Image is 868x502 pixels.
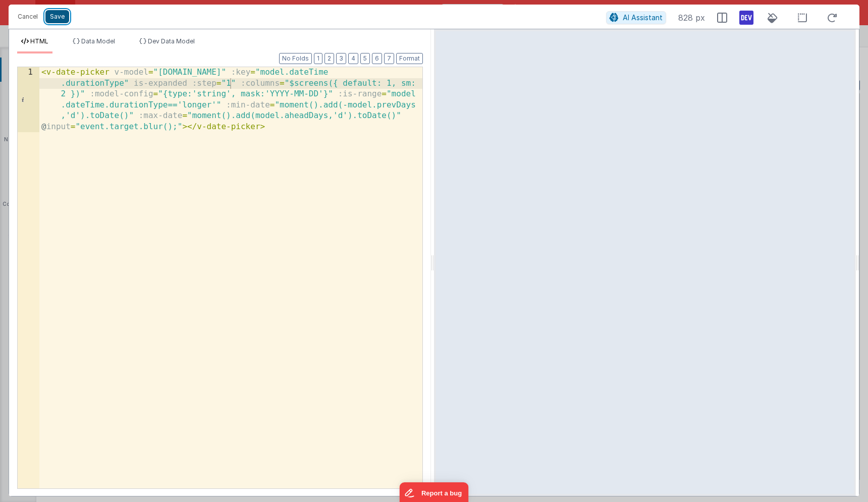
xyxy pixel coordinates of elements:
[348,53,358,64] button: 4
[45,10,69,23] button: Save
[81,37,115,45] span: Data Model
[396,53,423,64] button: Format
[372,53,382,64] button: 6
[279,53,312,64] button: No Folds
[336,53,346,64] button: 3
[18,67,39,132] div: 1
[360,53,370,64] button: 5
[30,37,48,45] span: HTML
[384,53,394,64] button: 7
[678,12,705,24] span: 828 px
[148,37,195,45] span: Dev Data Model
[314,53,322,64] button: 1
[324,53,334,64] button: 2
[623,13,663,22] span: AI Assistant
[13,10,43,24] button: Cancel
[606,11,666,24] button: AI Assistant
